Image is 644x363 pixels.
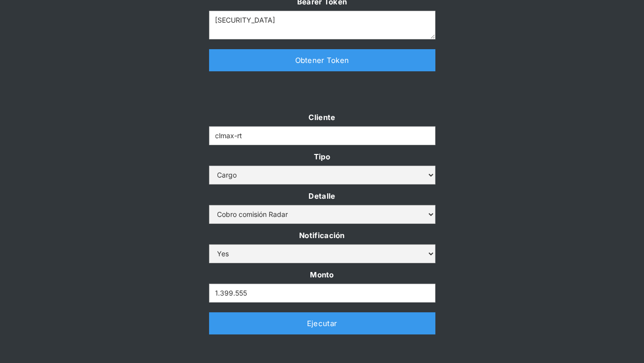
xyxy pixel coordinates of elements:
label: Notificación [209,229,435,242]
a: Ejecutar [209,312,435,334]
form: Form [209,111,435,302]
label: Cliente [209,111,435,124]
label: Detalle [209,189,435,203]
a: Obtener Token [209,49,435,71]
input: Monto [209,284,435,302]
input: Example Text [209,126,435,145]
label: Tipo [209,150,435,163]
label: Monto [209,268,435,281]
